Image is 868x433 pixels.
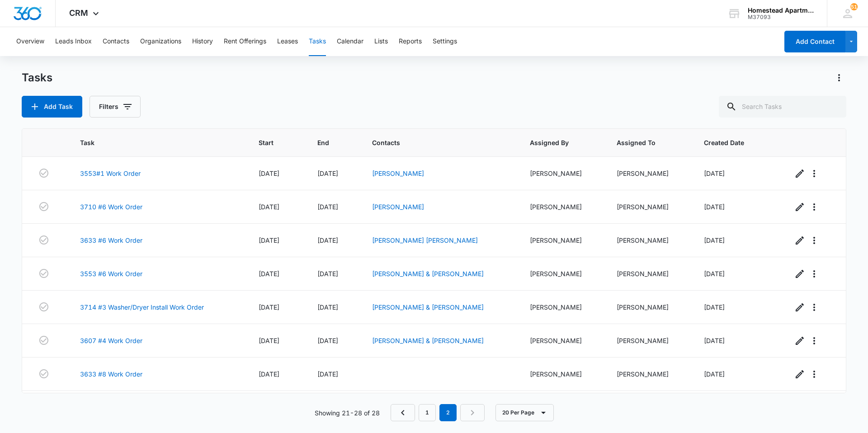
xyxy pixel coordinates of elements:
div: [PERSON_NAME] [530,369,595,379]
button: Reports [399,27,422,56]
a: [PERSON_NAME] [PERSON_NAME] [372,236,478,244]
div: account name [748,7,814,14]
button: Actions [832,71,846,85]
span: 51 [850,3,858,10]
button: 20 Per Page [495,404,554,421]
a: 3553#1 Work Order [80,169,141,178]
span: [DATE] [704,303,725,311]
span: CRM [69,8,88,18]
em: 2 [439,404,457,421]
p: Showing 21-28 of 28 [315,408,380,418]
button: Settings [433,27,457,56]
div: [PERSON_NAME] [530,336,595,345]
span: Contacts [372,138,495,147]
button: Rent Offerings [224,27,266,56]
span: [DATE] [704,169,725,177]
div: [PERSON_NAME] [530,302,595,312]
div: [PERSON_NAME] [617,235,682,245]
a: Page 1 [419,404,436,421]
div: [PERSON_NAME] [530,169,595,178]
button: Organizations [140,27,181,56]
span: [DATE] [704,337,725,344]
a: [PERSON_NAME] & [PERSON_NAME] [372,337,484,344]
div: [PERSON_NAME] [530,235,595,245]
span: Start [259,138,283,147]
div: [PERSON_NAME] [530,269,595,278]
span: Assigned By [530,138,582,147]
a: 3607 #4 Work Order [80,336,142,345]
span: [DATE] [317,337,338,344]
div: [PERSON_NAME] [530,202,595,212]
span: [DATE] [704,370,725,378]
button: Calendar [337,27,363,56]
nav: Pagination [391,404,485,421]
button: Leads Inbox [55,27,92,56]
a: 3710 #6 Work Order [80,202,142,212]
span: [DATE] [317,370,338,378]
span: [DATE] [259,236,279,244]
span: End [317,138,338,147]
button: Contacts [103,27,129,56]
a: 3633 #8 Work Order [80,369,142,379]
div: [PERSON_NAME] [617,169,682,178]
span: [DATE] [259,370,279,378]
button: Add Contact [784,31,845,52]
input: Search Tasks [719,96,846,118]
span: [DATE] [317,169,338,177]
a: 3553 #6 Work Order [80,269,142,278]
button: Add Task [22,96,82,118]
div: [PERSON_NAME] [617,336,682,345]
a: [PERSON_NAME] & [PERSON_NAME] [372,270,484,278]
a: Previous Page [391,404,415,421]
div: [PERSON_NAME] [617,369,682,379]
span: [DATE] [259,203,279,211]
div: notifications count [850,3,858,10]
button: Lists [374,27,388,56]
span: [DATE] [704,270,725,278]
a: 3714 #3 Washer/Dryer Install Work Order [80,302,204,312]
div: [PERSON_NAME] [617,202,682,212]
span: [DATE] [259,270,279,278]
div: [PERSON_NAME] [617,269,682,278]
span: [DATE] [259,303,279,311]
span: [DATE] [259,169,279,177]
div: [PERSON_NAME] [617,302,682,312]
button: Overview [16,27,44,56]
span: [DATE] [704,203,725,211]
button: Tasks [309,27,326,56]
span: [DATE] [704,236,725,244]
span: [DATE] [259,337,279,344]
span: [DATE] [317,236,338,244]
span: Created Date [704,138,758,147]
span: [DATE] [317,303,338,311]
span: [DATE] [317,270,338,278]
a: 3633 #6 Work Order [80,235,142,245]
h1: Tasks [22,71,52,85]
button: History [192,27,213,56]
div: account id [748,14,814,20]
a: [PERSON_NAME] & [PERSON_NAME] [372,303,484,311]
button: Leases [277,27,298,56]
a: [PERSON_NAME] [372,169,424,177]
span: Task [80,138,224,147]
button: Filters [90,96,141,118]
span: Assigned To [617,138,669,147]
a: [PERSON_NAME] [372,203,424,211]
span: [DATE] [317,203,338,211]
